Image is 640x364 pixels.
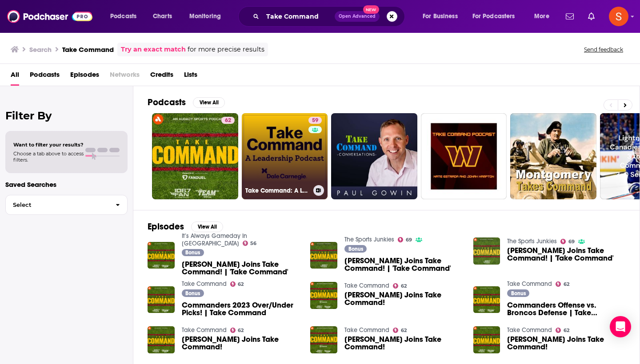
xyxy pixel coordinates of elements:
span: 62 [238,328,244,332]
img: Zach Ertz Joins Take Command! | 'Take Command' [473,237,500,265]
button: View All [193,97,225,108]
span: Want to filter your results? [13,142,84,148]
span: [PERSON_NAME] Joins Take Command! [344,291,463,306]
button: open menu [416,9,469,24]
img: Commanders 2023 Over/Under Picks! | Take Command [148,286,175,313]
span: [PERSON_NAME] Joins Take Command! | 'Take Command' [507,247,625,262]
a: Lists [184,67,197,86]
a: 62 [393,283,407,289]
span: [PERSON_NAME] Joins Take Command! [507,336,625,351]
span: [PERSON_NAME] Joins Take Command! [344,336,463,351]
span: 62 [401,284,407,288]
div: Search podcasts, credits, & more... [247,6,413,27]
span: Bonus [511,291,526,296]
a: Dyami Brown Joins Take Command! [507,336,625,351]
img: Zach Ertz Joins Take Command! [148,326,175,353]
span: Charts [153,10,172,23]
span: 56 [250,241,256,245]
a: 62 [230,328,244,333]
a: 69 [398,237,412,242]
a: 59 [308,117,322,124]
a: Jayden Daniels Joins Take Command! | 'Take Command' [344,257,463,272]
a: Take Command [344,326,389,334]
h2: Episodes [148,221,184,232]
a: Take Command [507,326,552,334]
a: Podcasts [30,67,60,86]
span: Bonus [348,246,363,252]
button: open menu [528,9,560,24]
span: [PERSON_NAME] Joins Take Command! | 'Take Command' [182,261,300,276]
span: 62 [401,328,407,332]
a: Jayden Daniels Joins Take Command! [344,291,463,306]
h2: Filter By [5,109,128,122]
a: 62 [230,281,244,287]
a: PodcastsView All [148,97,225,108]
a: 62 [221,117,235,124]
p: Saved Searches [5,180,128,189]
span: For Business [423,10,458,23]
span: for more precise results [188,44,264,55]
span: [PERSON_NAME] Joins Take Command! | 'Take Command' [344,257,463,272]
span: Choose a tab above to access filters. [13,150,84,163]
span: 59 [312,116,318,125]
a: All [11,67,19,86]
img: Podchaser - Follow, Share and Rate Podcasts [7,8,92,25]
a: The Sports Junkies [507,237,557,245]
a: Sal Capaccio Joins Take Command! | 'Take Command' [148,242,175,269]
img: Commanders Offense vs. Broncos Defense | Take Command [473,286,500,313]
a: The Sports Junkies [344,236,394,243]
a: Show notifications dropdown [584,9,598,24]
a: Episodes [70,67,99,86]
a: Sal Capaccio Joins Take Command! | 'Take Command' [182,261,300,276]
a: 56 [243,241,257,246]
button: Select [5,195,128,215]
a: Mark Schlereth Joins Take Command! [344,336,463,351]
a: It’s Always Gameday In Buffalo [182,232,247,247]
div: Open Intercom Messenger [610,316,631,337]
a: Try an exact match [121,44,186,55]
h2: Podcasts [148,97,186,108]
button: Show profile menu [609,7,628,26]
span: 62 [225,116,231,125]
span: For Podcasters [472,10,515,23]
a: Take Command [182,326,227,334]
button: open menu [467,9,528,24]
span: 69 [406,238,412,242]
h3: Search [29,45,52,54]
input: Search podcasts, credits, & more... [263,9,335,24]
span: 62 [564,282,569,286]
button: open menu [104,9,148,24]
span: Commanders Offense vs. Broncos Defense | Take Command [507,301,625,317]
h3: Take Command: A Leadership Podcast [245,187,310,194]
a: Credits [150,67,173,86]
span: [PERSON_NAME] Joins Take Command! [182,336,300,351]
a: Jayden Daniels Joins Take Command! [310,282,337,309]
a: Commanders 2023 Over/Under Picks! | Take Command [182,301,300,317]
span: Podcasts [110,10,136,23]
span: 62 [238,282,244,286]
span: Open Advanced [339,14,376,19]
img: User Profile [609,7,628,26]
a: Zach Ertz Joins Take Command! | 'Take Command' [507,247,625,262]
a: 62 [556,281,569,287]
span: 69 [568,240,575,244]
button: open menu [183,9,232,24]
a: Take Command [507,280,552,288]
span: Bonus [185,250,200,255]
span: Networks [110,67,140,86]
button: View All [191,222,223,232]
img: Dyami Brown Joins Take Command! [473,326,500,353]
span: Logged in as sadie76317 [609,7,628,26]
span: New [363,5,379,14]
a: 62 [393,328,407,333]
img: Jayden Daniels Joins Take Command! | 'Take Command' [310,242,337,269]
img: Mark Schlereth Joins Take Command! [310,326,337,353]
